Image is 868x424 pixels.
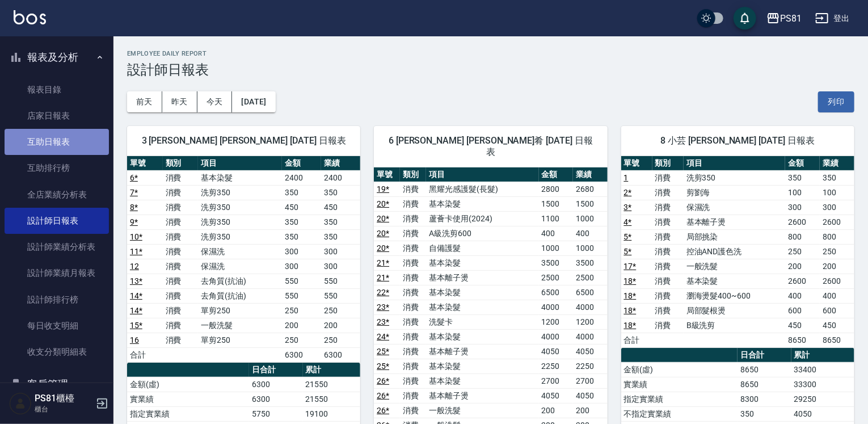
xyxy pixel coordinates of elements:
[738,377,791,392] td: 8650
[400,373,426,388] td: 消費
[539,373,573,388] td: 2700
[573,373,607,388] td: 2700
[5,313,109,339] a: 每日收支明細
[573,314,607,329] td: 1200
[573,388,607,403] td: 4050
[820,303,854,318] td: 600
[127,392,249,406] td: 實業績
[198,274,282,288] td: 去角質(抗油)
[282,200,321,215] td: 450
[820,288,854,303] td: 400
[303,363,361,377] th: 累計
[791,392,854,406] td: 29250
[5,260,109,286] a: 設計師業績月報表
[321,156,360,171] th: 業績
[785,229,820,244] td: 800
[426,196,538,211] td: 基本染髮
[127,50,854,57] h2: Employee Daily Report
[5,182,109,208] a: 全店業績分析表
[785,259,820,274] td: 200
[684,303,786,318] td: 局部髮根燙
[198,244,282,259] td: 保濕洗
[321,274,360,288] td: 550
[780,11,802,26] div: PS81
[141,135,347,146] span: 3 [PERSON_NAME] [PERSON_NAME] [DATE] 日報表
[198,318,282,333] td: 一般洗髮
[426,211,538,226] td: 蘆薈卡使用(2024)
[684,244,786,259] td: 控油AND護色洗
[539,241,573,255] td: 1000
[162,91,197,112] button: 昨天
[5,155,109,181] a: 互助排行榜
[539,388,573,403] td: 4050
[5,287,109,313] a: 設計師排行榜
[282,318,321,333] td: 200
[652,288,684,303] td: 消費
[791,377,854,392] td: 33300
[738,362,791,377] td: 8650
[400,300,426,314] td: 消費
[820,156,854,171] th: 業績
[282,333,321,347] td: 250
[282,170,321,185] td: 2400
[163,303,199,318] td: 消費
[539,167,573,182] th: 金額
[127,62,854,78] h3: 設計師日報表
[127,91,162,112] button: 前天
[573,182,607,196] td: 2680
[282,215,321,229] td: 350
[303,377,361,392] td: 21550
[426,167,538,182] th: 項目
[400,270,426,285] td: 消費
[400,226,426,241] td: 消費
[820,244,854,259] td: 250
[400,388,426,403] td: 消費
[811,8,854,29] button: 登出
[426,403,538,418] td: 一般洗髮
[249,363,303,377] th: 日合計
[762,7,806,30] button: PS81
[684,288,786,303] td: 瀏海燙髮400~600
[130,262,139,271] a: 12
[539,314,573,329] td: 1200
[321,185,360,200] td: 350
[785,274,820,288] td: 2600
[5,208,109,234] a: 設計師日報表
[387,135,593,158] span: 6 [PERSON_NAME] [PERSON_NAME]肴 [DATE] 日報表
[573,255,607,270] td: 3500
[684,156,786,171] th: 項目
[5,234,109,260] a: 設計師業績分析表
[635,135,841,146] span: 8 小芸 [PERSON_NAME] [DATE] 日報表
[198,170,282,185] td: 基本染髮
[426,241,538,255] td: 自備護髮
[163,229,199,244] td: 消費
[5,103,109,129] a: 店家日報表
[785,303,820,318] td: 600
[35,404,92,414] p: 櫃台
[127,406,249,421] td: 指定實業績
[321,229,360,244] td: 350
[684,259,786,274] td: 一般洗髮
[426,255,538,270] td: 基本染髮
[282,259,321,274] td: 300
[303,392,361,406] td: 21550
[684,215,786,229] td: 基本離子燙
[621,156,652,171] th: 單號
[127,156,163,171] th: 單號
[249,377,303,392] td: 6300
[163,170,199,185] td: 消費
[573,359,607,373] td: 2250
[9,392,32,415] img: Person
[621,362,738,377] td: 金額(虛)
[321,200,360,215] td: 450
[5,43,109,72] button: 報表及分析
[573,285,607,300] td: 6500
[232,91,275,112] button: [DATE]
[820,170,854,185] td: 350
[539,211,573,226] td: 1100
[400,241,426,255] td: 消費
[652,259,684,274] td: 消費
[573,226,607,241] td: 400
[684,318,786,333] td: B級洗剪
[282,303,321,318] td: 250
